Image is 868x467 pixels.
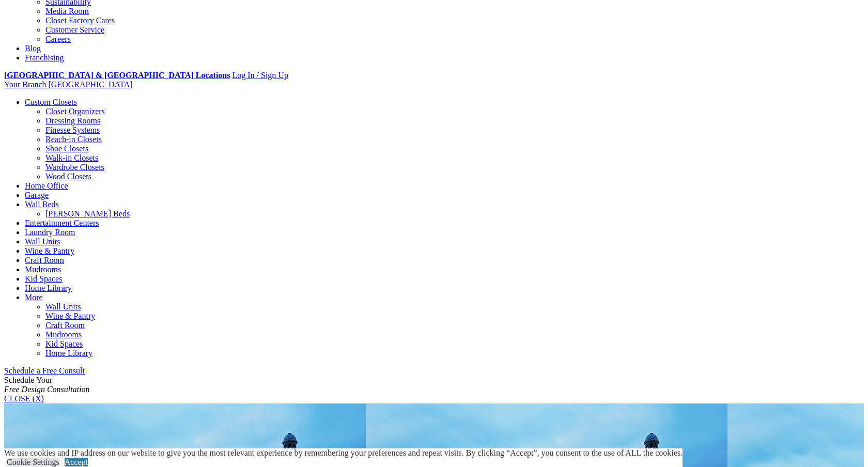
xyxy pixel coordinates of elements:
[45,302,81,311] a: Wall Units
[45,312,95,320] a: Wine & Pantry
[45,25,104,34] a: Customer Service
[4,394,44,403] a: CLOSE (X)
[25,44,41,53] a: Blog
[45,163,104,172] a: Wardrobe Closets
[4,376,90,394] span: Schedule Your
[4,80,46,89] span: Your Branch
[45,209,130,218] a: [PERSON_NAME] Beds
[45,135,102,144] a: Reach-in Closets
[25,246,74,255] a: Wine & Pantry
[45,107,105,116] a: Closet Organizers
[25,274,62,283] a: Kid Spaces
[25,284,72,292] a: Home Library
[25,265,61,274] a: Mudrooms
[25,256,64,264] a: Craft Room
[232,71,288,80] a: Log In / Sign Up
[25,53,64,62] a: Franchising
[65,458,88,466] a: Accept
[48,80,132,89] span: [GEOGRAPHIC_DATA]
[45,349,92,357] a: Home Library
[7,458,59,466] a: Cookie Settings
[25,98,77,106] a: Custom Closets
[4,366,85,375] a: Schedule a Free Consult (opens a dropdown menu)
[4,385,90,394] em: Free Design Consultation
[45,7,89,15] a: Media Room
[45,144,88,153] a: Shoe Closets
[45,153,98,162] a: Walk-in Closets
[4,80,133,89] a: Your Branch [GEOGRAPHIC_DATA]
[25,228,75,237] a: Laundry Room
[25,237,60,246] a: Wall Units
[25,293,43,302] a: More menu text will display only on big screen
[45,321,85,330] a: Craft Room
[45,116,100,125] a: Dressing Rooms
[45,126,100,134] a: Finesse Systems
[25,200,59,209] a: Wall Beds
[4,448,683,458] div: We use cookies and IP address on our website to give you the most relevant experience by remember...
[45,16,115,25] a: Closet Factory Cares
[25,219,99,227] a: Entertainment Centers
[45,339,83,348] a: Kid Spaces
[25,191,49,199] a: Garage
[45,172,91,181] a: Wood Closets
[45,35,71,43] a: Careers
[4,71,230,80] a: [GEOGRAPHIC_DATA] & [GEOGRAPHIC_DATA] Locations
[25,181,68,190] a: Home Office
[45,330,82,339] a: Mudrooms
